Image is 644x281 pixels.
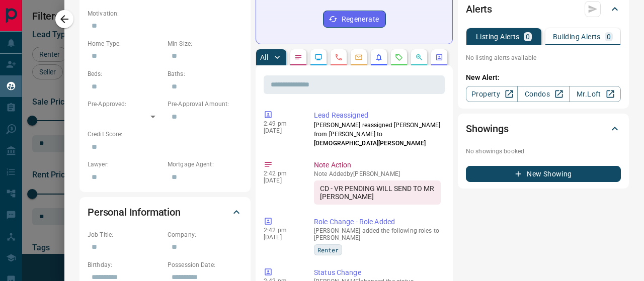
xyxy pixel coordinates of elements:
p: Note Action [314,160,441,170]
p: Pre-Approved: [88,100,163,109]
p: Role Change - Role Added [314,217,441,227]
p: [PERSON_NAME] added the following roles to [PERSON_NAME] [314,227,441,241]
p: All [260,54,268,61]
p: Home Type: [88,39,163,48]
svg: Requests [395,53,403,61]
a: Mr.Loft [569,86,621,102]
p: Company: [168,230,243,239]
svg: Listing Alerts [375,53,383,61]
h2: Showings [466,121,509,137]
p: [DATE] [264,234,299,241]
p: [PERSON_NAME] reassigned [PERSON_NAME] from [PERSON_NAME] to [314,121,441,148]
p: Job Title: [88,230,163,239]
p: 2:42 pm [264,170,299,177]
p: No showings booked [466,147,621,156]
p: Lawyer: [88,160,163,169]
svg: Notes [294,53,302,61]
p: New Alert: [466,72,621,83]
h2: Personal Information [88,204,181,220]
p: Baths: [168,69,243,78]
a: Property [466,86,518,102]
h2: Alerts [466,1,492,17]
svg: Opportunities [415,53,423,61]
div: CD - VR PENDING WILL SEND TO MR [PERSON_NAME] [314,180,441,205]
p: Listing Alerts [476,33,520,40]
svg: Emails [355,53,363,61]
a: Condos [517,86,569,102]
svg: Calls [335,53,343,61]
p: 0 [607,33,611,40]
p: Min Size: [168,39,243,48]
div: Personal Information [88,200,243,224]
p: 0 [526,33,530,40]
p: 2:42 pm [264,227,299,234]
p: Lead Reassigned [314,110,441,121]
p: Building Alerts [553,33,601,40]
span: [DEMOGRAPHIC_DATA][PERSON_NAME] [314,140,426,147]
p: Mortgage Agent: [168,160,243,169]
p: Motivation: [88,9,243,18]
svg: Agent Actions [435,53,443,61]
span: Renter [317,245,339,255]
p: No listing alerts available [466,53,621,62]
p: Pre-Approval Amount: [168,100,243,109]
p: Credit Score: [88,130,243,139]
button: New Showing [466,166,621,182]
p: [DATE] [264,127,299,134]
p: Birthday: [88,260,163,269]
p: 2:49 pm [264,120,299,127]
p: Note Added by [PERSON_NAME] [314,170,441,177]
div: Showings [466,117,621,141]
p: Beds: [88,69,163,78]
svg: Lead Browsing Activity [314,53,323,61]
p: [DATE] [264,177,299,184]
button: Regenerate [323,11,386,28]
p: Status Change [314,267,441,278]
p: Possession Date: [168,260,243,269]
